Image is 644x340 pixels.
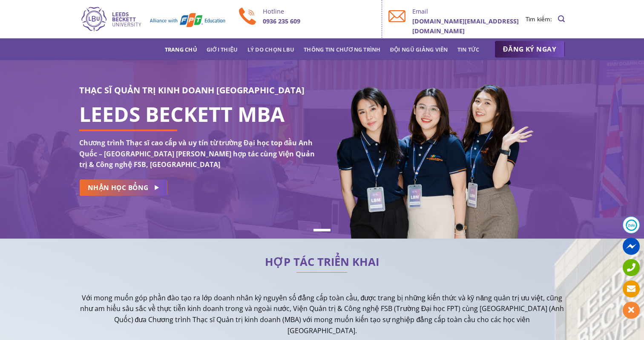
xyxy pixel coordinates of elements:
li: Tìm kiếm: [526,14,552,24]
strong: Chương trình Thạc sĩ cao cấp và uy tín từ trường Đại học top đầu Anh Quốc – [GEOGRAPHIC_DATA] [PE... [79,138,315,169]
a: Thông tin chương trình [304,42,381,57]
a: Lý do chọn LBU [247,42,295,57]
a: NHẬN HỌC BỔNG [79,179,167,196]
p: Email [412,6,525,16]
a: Tin tức [457,42,480,57]
h2: HỢP TÁC TRIỂN KHAI [79,258,565,266]
a: Giới thiệu [207,42,238,57]
img: Thạc sĩ Quản trị kinh doanh Quốc tế [79,6,226,33]
span: ĐĂNG KÝ NGAY [503,44,556,55]
p: Hotline [263,6,376,16]
a: ĐĂNG KÝ NGAY [494,41,565,58]
h1: LEEDS BECKETT MBA [79,109,316,119]
h3: THẠC SĨ QUẢN TRỊ KINH DOANH [GEOGRAPHIC_DATA] [79,84,316,97]
p: Với mong muốn góp phần đào tạo ra lớp doanh nhân kỷ nguyên số đẳng cấp toàn cầu, được trang bị nh... [79,293,565,336]
li: Page dot 1 [313,229,331,231]
span: NHẬN HỌC BỔNG [88,182,149,193]
a: Trang chủ [165,42,197,57]
b: [DOMAIN_NAME][EMAIL_ADDRESS][DOMAIN_NAME] [412,17,519,35]
img: line-lbu.jpg [296,272,348,273]
a: Đội ngũ giảng viên [390,42,448,57]
a: Search [558,11,565,27]
b: 0936 235 609 [263,17,300,25]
